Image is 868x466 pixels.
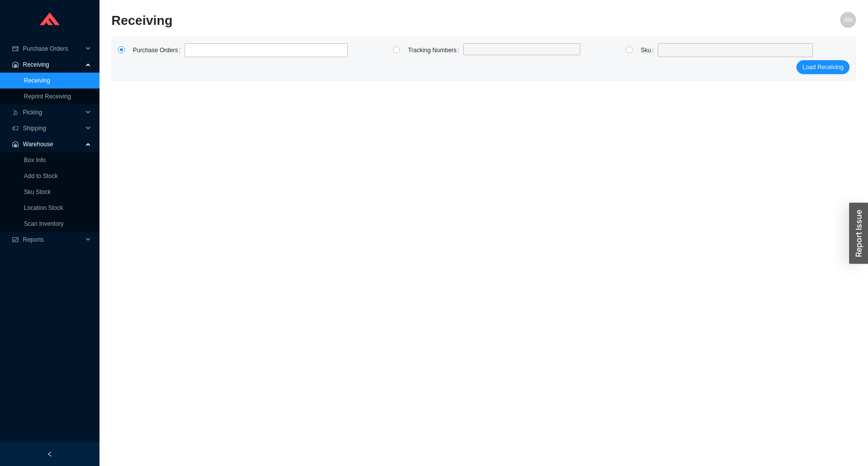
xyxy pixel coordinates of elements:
[23,41,83,57] span: Purchase Orders
[408,43,463,57] label: Tracking Numbers
[111,12,670,29] h2: Receiving
[24,173,58,180] a: Add to Stock
[23,232,83,248] span: Reports
[133,43,185,57] label: Purchase Orders
[796,60,850,74] button: Load Receiving
[23,136,83,152] span: Warehouse
[47,451,53,457] span: left
[24,93,71,100] a: Reprint Receiving
[24,157,46,164] a: Box Info
[23,57,83,73] span: Receiving
[641,43,658,57] label: Sku
[24,220,64,227] a: Scan Inventory
[24,188,51,195] a: Sku Stock
[844,12,853,28] span: AN
[23,120,83,136] span: Shipping
[12,46,19,52] span: credit-card
[12,237,19,243] span: fund
[24,204,63,211] a: Location Stock
[802,62,844,72] span: Load Receiving
[23,104,83,120] span: Picking
[24,77,50,84] a: Receiving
